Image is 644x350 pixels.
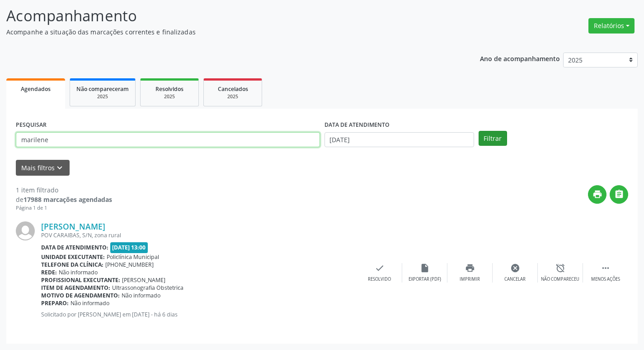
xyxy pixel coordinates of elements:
i: alarm_off [555,263,565,273]
b: Rede: [41,268,57,276]
i:  [601,263,611,273]
div: 1 item filtrado [16,185,112,195]
b: Item de agendamento: [41,284,110,292]
b: Motivo de agendamento: [41,292,120,299]
b: Unidade executante: [41,253,105,261]
button: Relatórios [588,18,635,34]
button: Mais filtroskeyboard_arrow_down [16,160,70,176]
b: Telefone da clínica: [41,261,103,268]
i: cancel [510,263,520,273]
i: check [375,263,385,273]
p: Ano de acompanhamento [480,53,560,64]
div: Cancelar [504,276,526,283]
b: Profissional executante: [41,276,120,284]
div: POV CARAIBAS, S/N, zona rural [41,231,357,239]
span: Policlínica Municipal [107,253,159,261]
label: PESQUISAR [16,118,47,132]
div: de [16,195,112,204]
div: Página 1 de 1 [16,204,112,212]
div: 2025 [147,93,192,100]
span: Cancelados [218,85,248,93]
strong: 17988 marcações agendadas [24,195,112,204]
div: Imprimir [460,276,480,283]
span: Resolvidos [155,85,183,93]
button:  [610,185,628,204]
button: print [588,185,606,204]
p: Acompanhe a situação das marcações correntes e finalizadas [6,27,448,37]
span: Não compareceram [76,85,129,93]
b: Data de atendimento: [41,244,108,251]
i: print [592,189,602,199]
span: [DATE] 13:00 [110,242,148,253]
div: 2025 [210,93,255,100]
p: Solicitado por [PERSON_NAME] em [DATE] - há 6 dias [41,311,357,318]
span: [PHONE_NUMBER] [105,261,154,268]
span: Não informado [59,268,98,276]
span: [PERSON_NAME] [122,276,165,284]
span: Agendados [21,85,51,93]
p: Acompanhamento [6,5,448,27]
i: keyboard_arrow_down [55,163,65,173]
a: [PERSON_NAME] [41,221,105,231]
span: Ultrassonografia Obstetrica [112,284,183,292]
input: Nome, CNS [16,132,320,148]
img: img [16,221,35,240]
i: print [465,263,475,273]
label: DATA DE ATENDIMENTO [324,118,390,132]
div: Resolvido [368,276,391,283]
span: Não informado [71,299,109,307]
span: Não informado [122,292,160,299]
b: Preparo: [41,299,69,307]
div: 2025 [76,93,129,100]
i: insert_drive_file [420,263,430,273]
input: Selecione um intervalo [324,132,474,148]
i:  [614,189,624,199]
div: Menos ações [591,276,620,283]
button: Filtrar [479,131,507,146]
div: Não compareceu [541,276,579,283]
div: Exportar (PDF) [409,276,441,283]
